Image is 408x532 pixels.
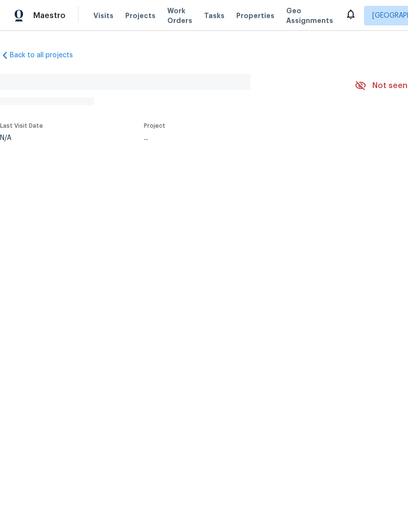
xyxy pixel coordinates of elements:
[33,11,66,21] span: Maestro
[286,6,333,25] span: Geo Assignments
[204,12,225,19] span: Tasks
[167,6,192,25] span: Work Orders
[125,11,156,21] span: Projects
[236,11,274,21] span: Properties
[144,123,165,129] span: Project
[93,11,113,21] span: Visits
[144,135,332,141] div: ...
